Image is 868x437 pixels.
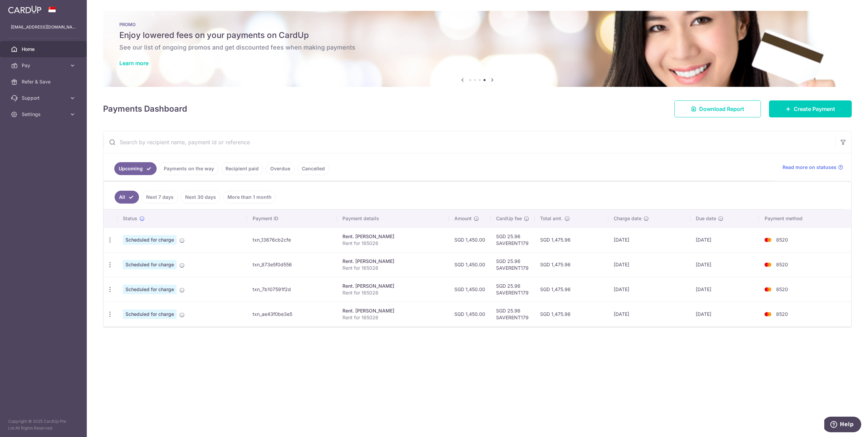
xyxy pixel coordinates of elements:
td: SGD 1,450.00 [449,277,491,302]
img: Bank Card [761,285,775,293]
td: SGD 25.96 SAVERENT179 [491,227,535,252]
h4: Payments Dashboard [103,103,187,115]
td: [DATE] [690,227,759,252]
td: [DATE] [690,302,759,326]
span: Support [22,95,66,101]
iframe: Opens a widget where you can find more information [824,417,861,434]
td: [DATE] [608,302,690,326]
a: Cancelled [297,162,329,175]
td: [DATE] [690,277,759,302]
div: Rent. [PERSON_NAME] [342,233,443,240]
td: SGD 25.96 SAVERENT179 [491,302,535,326]
span: 8520 [776,237,788,243]
td: [DATE] [608,277,690,302]
h5: Enjoy lowered fees on your payments on CardUp [119,30,835,41]
span: Scheduled for charge [123,285,177,294]
div: Rent. [PERSON_NAME] [342,283,443,289]
td: SGD 1,450.00 [449,227,491,252]
span: Settings [22,111,66,118]
a: More than 1 month [223,191,276,204]
img: Latest Promos banner [103,11,852,87]
td: txn_13676cb2cfe [247,227,337,252]
span: Create Payment [794,105,835,113]
a: Create Payment [769,100,852,117]
img: CardUp [8,5,41,14]
td: txn_873e5f0d556 [247,252,337,277]
input: Search by recipient name, payment id or reference [103,131,835,153]
span: Scheduled for charge [123,260,177,269]
td: txn_7b107591f2d [247,277,337,302]
td: SGD 25.96 SAVERENT179 [491,252,535,277]
span: Scheduled for charge [123,235,177,245]
img: Bank Card [761,261,775,269]
p: Rent for 165026 [342,289,443,296]
td: [DATE] [608,252,690,277]
a: Next 30 days [181,191,220,204]
img: Bank Card [761,236,775,244]
span: Download Report [699,105,744,113]
th: Payment ID [247,210,337,227]
a: Recipient paid [221,162,263,175]
span: 8520 [776,262,788,267]
span: CardUp fee [496,215,522,222]
span: Status [123,215,137,222]
a: Overdue [266,162,295,175]
td: SGD 25.96 SAVERENT179 [491,277,535,302]
h6: See our list of ongoing promos and get discounted fees when making payments [119,43,835,52]
a: Read more on statuses [783,164,843,171]
td: SGD 1,475.96 [535,227,608,252]
span: Due date [696,215,716,222]
td: SGD 1,475.96 [535,252,608,277]
a: Download Report [674,100,761,117]
div: Rent. [PERSON_NAME] [342,258,443,265]
p: Rent for 165026 [342,240,443,247]
span: Pay [22,62,66,69]
th: Payment method [759,210,851,227]
span: 8520 [776,311,788,317]
span: 8520 [776,286,788,292]
span: Home [22,46,66,53]
a: Payments on the way [159,162,218,175]
td: SGD 1,450.00 [449,252,491,277]
td: [DATE] [690,252,759,277]
span: Scheduled for charge [123,309,177,319]
td: SGD 1,475.96 [535,277,608,302]
p: [EMAIL_ADDRESS][DOMAIN_NAME] [11,24,76,31]
img: Bank Card [761,310,775,318]
p: Rent for 165026 [342,314,443,321]
p: PROMO [119,22,835,27]
div: Rent. [PERSON_NAME] [342,307,443,314]
span: Charge date [614,215,642,222]
span: Total amt. [540,215,563,222]
td: SGD 1,450.00 [449,302,491,326]
a: All [115,191,139,204]
a: Upcoming [114,162,157,175]
td: [DATE] [608,227,690,252]
span: Read more on statuses [783,164,836,171]
a: Learn more [119,60,149,66]
th: Payment details [337,210,449,227]
span: Refer & Save [22,78,66,85]
p: Rent for 165026 [342,265,443,271]
td: SGD 1,475.96 [535,302,608,326]
a: Next 7 days [142,191,178,204]
td: txn_ae43f0be3e5 [247,302,337,326]
span: Amount [454,215,472,222]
